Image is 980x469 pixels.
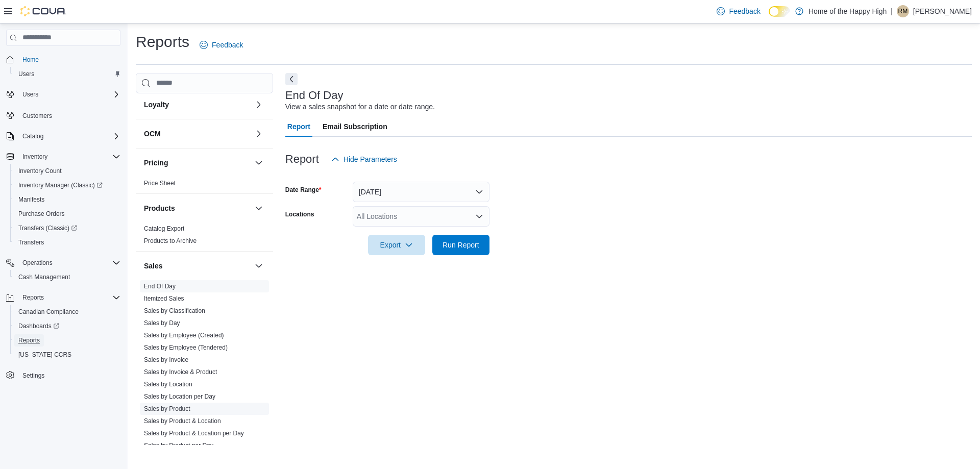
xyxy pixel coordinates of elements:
[443,240,479,250] span: Run Report
[144,343,228,352] span: Sales by Employee (Tendered)
[18,238,44,246] span: Transfers
[6,48,120,409] nav: Complex example
[18,195,44,204] span: Manifests
[14,222,120,234] span: Transfers (Classic)
[897,5,909,17] div: Roberta Mortimer
[374,235,419,255] span: Export
[18,151,120,163] span: Inventory
[10,67,125,81] button: Users
[14,320,120,332] span: Dashboards
[18,257,57,269] button: Operations
[144,180,176,187] a: Price Sheet
[14,306,83,318] a: Canadian Compliance
[22,90,38,98] span: Users
[18,308,79,316] span: Canadian Compliance
[14,193,120,206] span: Manifests
[344,154,397,164] span: Hide Parameters
[14,306,120,318] span: Canadian Compliance
[144,203,175,213] h3: Products
[144,294,184,303] span: Itemized Sales
[144,100,169,110] h3: Loyalty
[14,165,66,177] a: Inventory Count
[2,87,125,102] button: Users
[2,290,125,305] button: Reports
[432,235,489,255] button: Run Report
[144,203,251,213] button: Products
[18,369,120,382] span: Settings
[18,88,120,101] span: Users
[285,89,344,102] h3: End Of Day
[729,6,760,16] span: Feedback
[2,52,125,67] button: Home
[144,261,163,271] h3: Sales
[18,110,56,122] a: Customers
[144,356,188,364] span: Sales by Invoice
[144,381,192,388] a: Sales by Location
[212,40,243,50] span: Feedback
[22,112,52,120] span: Customers
[18,322,59,330] span: Dashboards
[144,331,224,339] span: Sales by Employee (Created)
[18,291,48,304] button: Reports
[144,344,228,351] a: Sales by Employee (Tendered)
[144,442,213,449] a: Sales by Product per Day
[18,224,77,232] span: Transfers (Classic)
[144,283,176,290] a: End Of Day
[144,405,190,413] span: Sales by Product
[22,153,47,161] span: Inventory
[10,333,125,348] button: Reports
[18,291,120,304] span: Reports
[14,68,120,80] span: Users
[144,429,244,437] span: Sales by Product & Location per Day
[20,6,66,16] img: Cova
[18,369,48,382] a: Settings
[195,35,247,55] a: Feedback
[14,208,120,220] span: Purchase Orders
[18,257,120,269] span: Operations
[10,348,125,362] button: [US_STATE] CCRS
[144,430,244,437] a: Sales by Product & Location per Day
[10,207,125,221] button: Purchase Orders
[14,236,48,249] a: Transfers
[14,193,48,206] a: Manifests
[144,158,251,168] button: Pricing
[2,256,125,270] button: Operations
[287,116,310,137] span: Report
[18,88,42,101] button: Users
[18,70,34,78] span: Users
[136,32,189,52] h1: Reports
[18,273,70,281] span: Cash Management
[285,186,322,194] label: Date Range
[144,307,205,315] span: Sales by Classification
[18,54,43,66] a: Home
[14,222,81,234] a: Transfers (Classic)
[144,261,251,271] button: Sales
[14,334,120,347] span: Reports
[253,98,265,111] button: Loyalty
[913,5,972,17] p: [PERSON_NAME]
[713,1,764,21] a: Feedback
[10,192,125,207] button: Manifests
[144,441,213,450] span: Sales by Product per Day
[18,53,120,66] span: Home
[144,319,180,327] span: Sales by Day
[22,259,53,267] span: Operations
[22,132,43,140] span: Catalog
[144,158,168,168] h3: Pricing
[18,336,40,344] span: Reports
[10,221,125,235] a: Transfers (Classic)
[14,165,120,177] span: Inventory Count
[769,6,790,17] input: Dark Mode
[2,129,125,143] button: Catalog
[10,178,125,192] a: Inventory Manager (Classic)
[253,202,265,214] button: Products
[18,210,65,218] span: Purchase Orders
[285,102,435,112] div: View a sales snapshot for a date or date range.
[285,153,319,165] h3: Report
[22,293,44,302] span: Reports
[144,225,184,232] a: Catalog Export
[144,405,190,412] a: Sales by Product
